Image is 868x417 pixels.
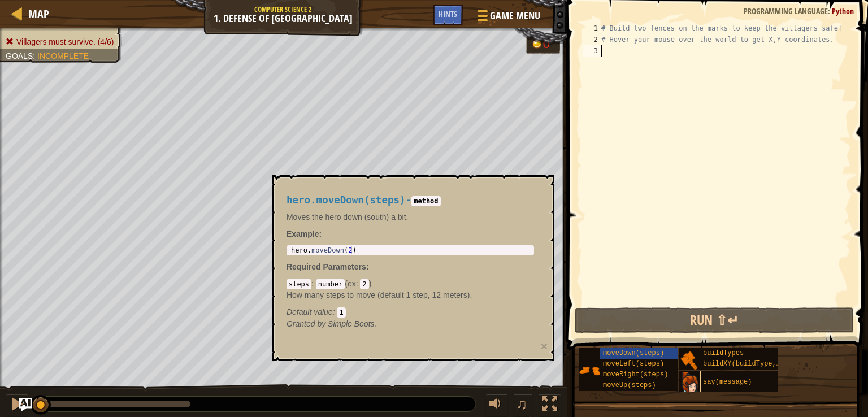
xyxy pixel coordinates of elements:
span: Hints [439,8,457,19]
span: moveLeft(steps) [603,360,664,368]
div: ( ) [287,278,534,318]
code: number [316,279,345,289]
span: : [366,262,369,271]
div: 2 [583,34,601,45]
span: Python [832,6,854,16]
span: Required Parameters [287,262,366,271]
img: portrait.png [579,360,600,381]
span: : [311,279,316,288]
span: Incomplete [37,51,89,60]
div: 1 [583,23,601,34]
span: Goals [6,51,33,60]
button: ♫ [514,394,533,417]
button: Adjust volume [485,394,508,417]
li: Villagers must survive. [6,36,114,47]
button: Toggle fullscreen [539,394,561,417]
button: Ctrl + P: Pause [6,394,28,417]
button: × [541,340,548,352]
p: How many steps to move (default 1 step, 12 meters). [287,289,534,301]
span: Granted by [287,319,328,328]
span: : [356,279,361,288]
span: hero.moveDown(steps) [287,194,406,206]
button: Game Menu [468,5,547,31]
p: Moves the hero down (south) a bit. [287,211,534,223]
span: Map [28,6,49,21]
span: Programming language [744,6,828,16]
a: Map [23,6,49,21]
code: 1 [337,307,345,318]
span: : [828,6,832,16]
div: Team 'humans' has 0 gold. [526,35,560,54]
span: : [333,307,337,316]
code: steps [287,279,311,289]
span: Game Menu [490,8,540,23]
button: Run ⇧↵ [575,307,854,333]
span: buildTypes [703,349,744,357]
code: 2 [360,279,368,289]
img: portrait.png [679,349,700,371]
code: method [411,196,440,206]
span: moveDown(steps) [603,349,664,357]
img: portrait.png [679,372,700,393]
span: moveUp(steps) [603,381,656,389]
span: Default value [287,307,333,316]
button: Ask AI [19,398,32,411]
em: Simple Boots. [287,319,377,328]
span: : [33,51,37,60]
span: ♫ [516,396,527,412]
span: moveRight(steps) [603,371,668,379]
div: 0 [543,38,554,51]
span: say(message) [703,378,752,386]
span: ex [348,279,356,288]
span: Villagers must survive. (4/6) [16,37,114,46]
strong: : [287,229,322,238]
span: Example [287,229,319,238]
h4: - [287,195,534,206]
span: buildXY(buildType, x, y) [703,360,801,368]
div: 3 [583,45,601,57]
